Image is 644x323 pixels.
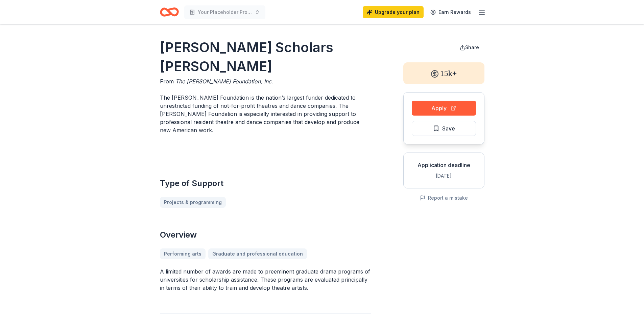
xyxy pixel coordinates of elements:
[160,4,179,20] a: Home
[160,197,226,208] a: Projects & programming
[175,78,273,85] span: The [PERSON_NAME] Foundation, Inc.
[403,62,484,84] div: 15k+
[412,101,476,116] button: Apply
[160,38,371,76] h1: [PERSON_NAME] Scholars [PERSON_NAME]
[184,5,265,19] button: Your Placeholder Project
[160,229,371,240] h2: Overview
[454,41,484,54] button: Share
[409,172,479,180] div: [DATE]
[363,6,424,18] a: Upgrade your plan
[409,161,479,169] div: Application deadline
[198,8,252,16] span: Your Placeholder Project
[426,6,475,18] a: Earn Rewards
[160,267,371,292] p: A limited number of awards are made to preeminent graduate drama programs of universities for sch...
[465,44,479,50] span: Share
[442,124,455,133] span: Save
[160,178,371,189] h2: Type of Support
[420,194,468,202] button: Report a mistake
[412,121,476,136] button: Save
[160,94,371,134] p: The [PERSON_NAME] Foundation is the nation’s largest funder dedicated to unrestricted funding of ...
[160,77,371,85] div: From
